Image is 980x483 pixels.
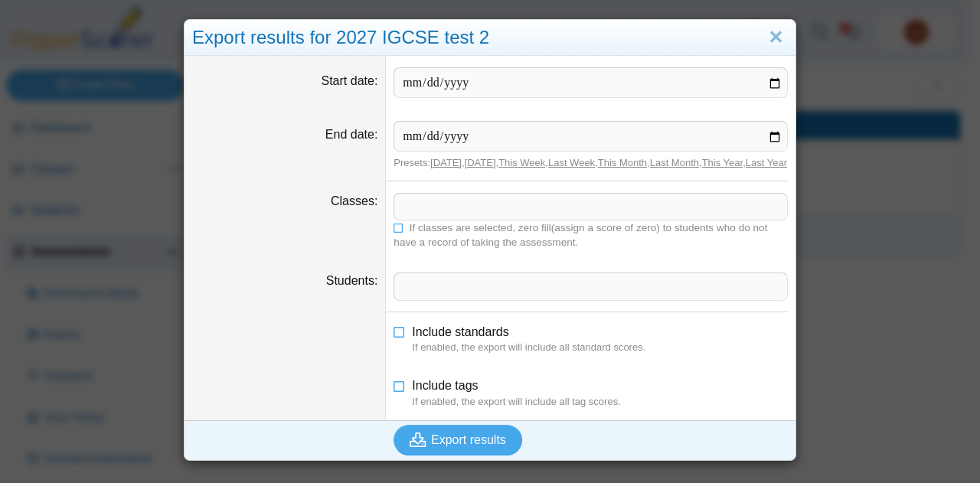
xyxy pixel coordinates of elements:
tags: ​ [394,273,788,300]
span: Export results [431,433,506,446]
a: This Year [702,157,743,168]
label: Classes [331,194,377,207]
label: Start date [322,74,378,87]
a: Last Month [650,157,699,168]
a: This Week [498,157,545,168]
dfn: If enabled, the export will include all tag scores. [412,395,788,409]
a: This Month [598,157,647,168]
span: Include standards [412,325,508,338]
button: Export results [394,425,522,455]
a: Last Week [548,157,595,168]
label: Students [326,274,378,287]
span: If classes are selected, zero fill(assign a score of zero) to students who do not have a record o... [394,222,767,248]
a: Close [764,24,788,51]
label: End date [325,128,378,141]
span: Include tags [412,379,478,392]
a: [DATE] [465,157,496,168]
div: Export results for 2027 IGCSE test 2 [185,20,795,56]
div: Presets: , , , , , , , [394,156,788,170]
a: [DATE] [430,157,462,168]
a: Last Year [746,157,787,168]
dfn: If enabled, the export will include all standard scores. [412,341,788,354]
tags: ​ [394,193,788,220]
